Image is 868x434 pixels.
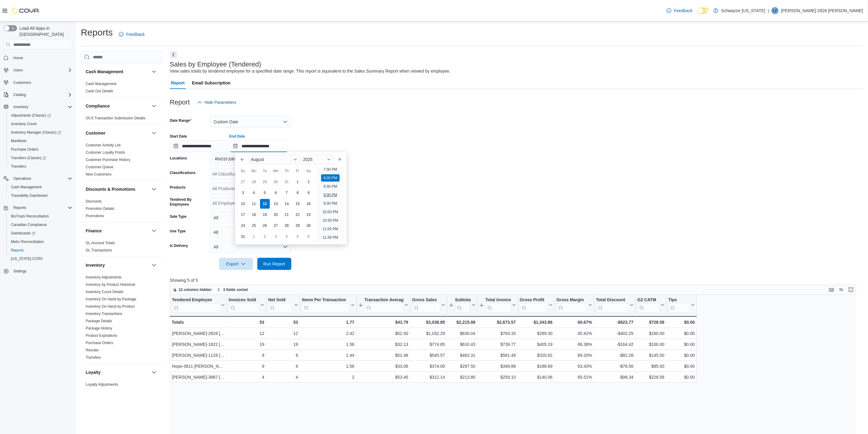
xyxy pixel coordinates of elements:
[223,287,248,292] span: 3 fields sorted
[229,140,288,152] input: Press the down key to enter a popover containing a calendar. Press the escape key to close the po...
[6,111,75,120] a: Adjustments (Classic)
[249,232,259,241] div: day-1
[11,79,33,86] a: Customers
[364,297,403,313] div: Transaction Average
[1,267,75,275] button: Settings
[9,213,72,220] span: BioTrack Reconciliation
[9,146,41,153] a: Purchase Orders
[86,297,136,301] a: Inventory On Hand by Package
[170,99,190,106] h3: Report
[172,297,225,313] button: Tendered Employee
[86,199,102,203] a: Discounts
[170,214,187,219] label: Sale Type
[210,241,291,253] button: All
[781,7,863,14] p: [PERSON_NAME]-2828 [PERSON_NAME]
[9,238,46,245] a: Metrc Reconciliation
[195,96,239,108] button: Hide Parameters
[335,155,344,164] button: Next month
[412,297,445,313] button: Gross Sales
[9,112,53,119] a: Adjustments (Classic)
[81,142,163,180] div: Customer
[86,290,124,294] a: Inventory Count Details
[204,99,236,105] span: Hide Parameters
[170,118,191,123] label: Date Range
[320,217,341,224] li: 10:30 PM
[86,143,121,148] span: Customer Activity List
[520,297,548,313] div: Gross Profit
[9,183,72,191] span: Cash Management
[6,220,75,229] button: Canadian Compliance
[455,297,471,303] div: Subtotal
[86,228,102,234] h3: Finance
[6,255,75,263] button: [US_STATE] CCRS
[271,177,281,187] div: day-30
[479,297,516,313] button: Total Invoiced
[271,199,281,209] div: day-13
[86,262,149,268] button: Inventory
[86,186,135,192] h3: Discounts & Promotions
[170,170,196,175] label: Classifications
[150,261,158,269] button: Inventory
[86,69,149,75] button: Cash Management
[293,221,303,231] div: day-29
[170,51,177,58] button: Next
[556,297,587,303] div: Gross Margin
[11,222,47,227] span: Canadian Compliance
[86,241,115,245] a: GL Account Totals
[9,129,63,136] a: Inventory Manager (Classic)
[238,177,248,187] div: day-27
[238,221,248,231] div: day-24
[249,210,259,220] div: day-18
[321,183,340,190] li: 8:30 PM
[321,191,340,199] li: 9:00 PM
[302,297,355,313] button: Items Per Transaction
[838,286,845,293] button: Display options
[263,261,285,267] span: Run Report
[179,287,212,292] span: 12 columns hidden
[13,80,31,85] span: Customers
[11,121,37,126] span: Inventory Count
[6,229,75,238] a: Dashboards
[13,56,23,60] span: Home
[11,164,26,169] span: Transfers
[238,155,247,164] button: Previous Month
[260,177,270,187] div: day-29
[320,225,341,233] li: 11:00 PM
[86,369,149,375] button: Loyalty
[668,297,690,313] div: Tips
[9,163,72,170] span: Transfers
[13,205,26,210] span: Reports
[86,81,116,86] span: Cash Management
[86,143,121,147] a: Customer Activity List
[86,186,149,192] button: Discounts & Promotions
[293,199,303,209] div: day-15
[86,282,135,287] a: Inventory by Product Historical
[86,116,146,120] a: OCS Transaction Submission Details
[229,134,245,139] label: End Date
[520,297,553,313] button: Gross Profit
[86,165,113,169] span: Customer Queue
[668,297,690,303] div: Tips
[170,61,261,68] h3: Sales by Employee (Tendered)
[249,221,259,231] div: day-25
[9,221,72,228] span: Canadian Compliance
[86,89,113,93] a: Cash Out Details
[11,256,43,261] span: [US_STATE] CCRS
[11,103,72,111] span: Inventory
[11,185,42,190] span: Cash Management
[210,212,291,224] button: All
[81,26,113,39] h1: Reports
[9,163,29,170] a: Transfers
[86,326,112,330] a: Package History
[238,166,248,176] div: Su
[172,297,220,303] div: Tendered Employee
[9,154,48,162] a: Transfers (Classic)
[11,91,28,98] button: Catalog
[773,7,777,14] span: L2
[86,348,99,352] a: Reorder
[86,103,149,109] button: Compliance
[11,67,25,74] button: Users
[6,191,75,200] button: Traceabilty Dashboard
[317,167,344,242] ul: Time
[116,28,147,40] a: Feedback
